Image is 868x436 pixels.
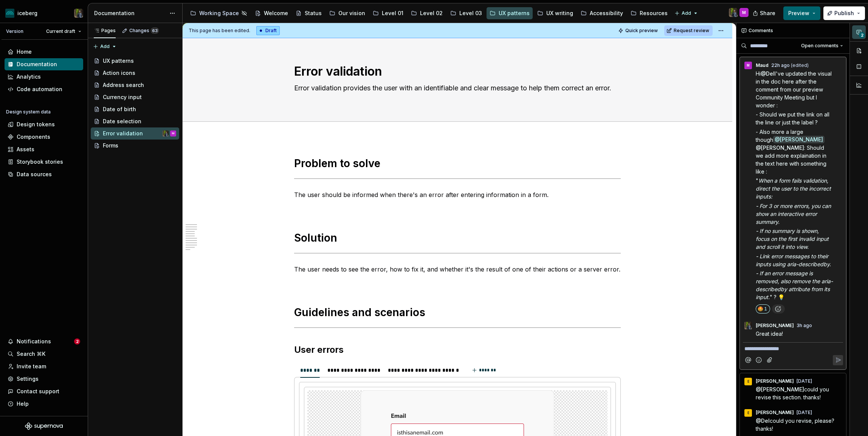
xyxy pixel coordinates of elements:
span: " ? 💡 [770,294,784,300]
button: Contact support [5,385,83,397]
a: Address search [91,79,179,91]
span: @ [761,70,775,77]
button: Quick preview [616,25,661,36]
span: [PERSON_NAME] [780,137,823,143]
a: Level 01 [370,7,406,19]
a: Level 03 [447,7,485,19]
em: - If no summary is shown, focus on the first invalid input and scroll it into view. [756,228,830,250]
button: Publish [823,6,865,20]
a: Level 02 [408,7,446,19]
a: Documentation [5,58,83,70]
div: UX patterns [499,9,530,17]
div: Level 02 [420,9,443,17]
a: UX patterns [487,7,533,19]
a: Home [5,46,83,58]
button: Preview [783,6,820,20]
div: Currency input [103,93,142,101]
div: iceberg [17,9,37,17]
a: Accessibility [578,7,626,19]
span: Publish [834,9,854,17]
span: Add [682,10,691,16]
h1: Problem to solve [294,157,621,170]
span: Add [100,43,110,50]
button: Help [5,398,83,410]
img: Simon Désilets [744,322,752,329]
span: @ [756,144,804,151]
button: Mention someone [743,355,753,365]
span: 🤩 [758,306,763,312]
a: Resources [628,7,671,19]
a: UX patterns [91,55,179,67]
em: - For 3 or more errors, you can show an interactive error summary. [756,203,832,225]
div: M [742,9,746,16]
button: Add reaction [772,304,785,313]
span: [PERSON_NAME] [756,378,794,384]
a: Storybook stories [5,156,83,168]
div: E [747,410,749,416]
a: Forms [91,140,179,152]
p: The user should be informed when there's an error after entering information in a form. [294,190,621,199]
button: Notifications2 [5,335,83,348]
span: : Should we add more explaination in the text here with something like : [756,144,828,175]
div: Assets [17,146,34,153]
svg: Supernova Logo [25,422,63,430]
em: - If an error message is removed, also remove the aria-describedby attribute from its input. [756,270,833,300]
button: Search ⌘K [5,348,83,360]
a: Working Space [187,7,250,19]
h1: Solution [294,231,621,245]
button: 1 reaction, react with 🤩 [756,304,770,313]
a: Assets [5,143,83,155]
span: @ [773,136,825,143]
a: Currency input [91,91,179,103]
div: Pages [94,28,116,34]
div: Level 01 [382,9,403,17]
div: E [747,379,749,385]
div: Code automation [17,85,62,93]
div: Action icons [103,69,135,77]
button: Share [749,6,780,20]
button: icebergSimon Désilets [2,5,86,21]
a: Analytics [5,71,83,83]
div: Storybook stories [17,158,63,166]
div: Documentation [17,61,57,68]
em: - Link error messages to their inputs using aria-describedby. [756,253,831,267]
a: Error validationSimon DésiletsM [91,127,179,140]
div: Contact support [17,388,59,395]
div: Data sources [17,171,52,178]
div: Our vision [338,9,365,17]
button: Request review [664,25,713,36]
span: Del [761,417,770,424]
span: 1 [764,306,767,312]
span: [PERSON_NAME] [761,144,804,151]
span: This page has been edited. [189,28,250,34]
div: M [747,62,750,68]
span: @ [756,417,770,424]
span: could you revise, please? thanks! [756,417,836,432]
button: Current draft [43,26,85,37]
span: [PERSON_NAME] [761,386,804,393]
div: Resources [640,9,668,17]
div: Error validation [103,130,143,137]
div: Forms [103,142,118,149]
a: Date selection [91,115,179,127]
h1: Guidelines and scenarios [294,306,621,319]
span: Current draft [46,28,75,34]
div: Version [6,28,23,34]
div: UX writing [546,9,573,17]
button: Open comments [798,40,846,51]
div: Help [17,400,29,408]
span: - Should we put the link on all the line or just the label ? [756,111,831,126]
span: @ [756,386,804,393]
a: Invite team [5,360,83,372]
p: The user needs to see the error, how to fix it, and whether it's the result of one of their actio... [294,265,621,274]
span: 63 [151,28,159,34]
em: When a form fails validation, direct the user to the incorrect inputs: [756,177,832,200]
span: Hi [756,70,761,77]
div: Search ⌘K [17,350,45,358]
a: Status [293,7,325,19]
div: Welcome [264,9,288,17]
span: 2 [859,32,865,38]
span: Open comments [801,43,839,49]
textarea: Error validation provides the user with an identifiable and clear message to help them correct an... [293,82,619,103]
